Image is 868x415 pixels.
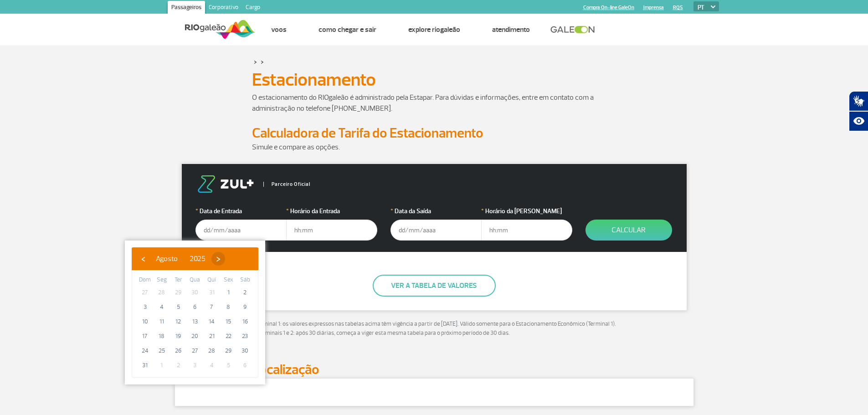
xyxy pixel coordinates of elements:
[221,343,236,358] span: 29
[138,285,152,300] span: 27
[220,275,237,285] th: weekday
[168,1,205,15] a: Passageiros
[171,314,185,329] span: 12
[184,252,211,266] button: 2025
[205,358,219,373] span: 4
[154,300,169,314] span: 4
[252,320,616,338] p: * Terminal 1: os valores expressos nas tabelas acima têm vigência a partir de [DATE]. Válido some...
[195,175,256,193] img: logo-zul.png
[137,275,154,285] th: weekday
[205,343,219,358] span: 28
[586,220,672,241] button: Calcular
[187,275,204,285] th: weekday
[138,343,152,358] span: 24
[390,206,482,216] label: Data da Saída
[318,25,376,34] a: Como chegar e sair
[211,252,225,266] button: ›
[154,314,169,329] span: 11
[205,314,219,329] span: 14
[643,5,664,10] a: Imprensa
[188,314,202,329] span: 13
[138,329,152,343] span: 17
[171,329,185,343] span: 19
[238,285,252,300] span: 2
[236,275,253,285] th: weekday
[171,300,185,314] span: 5
[154,275,170,285] th: weekday
[408,25,460,34] a: Explore RIOgaleão
[263,182,310,187] span: Parceiro Oficial
[170,275,187,285] th: weekday
[195,206,287,216] label: Data de Entrada
[221,329,236,343] span: 22
[286,220,377,241] input: hh:mm
[188,343,202,358] span: 27
[195,220,287,241] input: dd/mm/aaaa
[205,300,219,314] span: 7
[188,358,202,373] span: 3
[849,91,868,111] button: Abrir tradutor de língua de sinais.
[238,300,252,314] span: 9
[125,241,265,384] bs-datepicker-container: calendar
[221,358,236,373] span: 5
[188,329,202,343] span: 20
[138,300,152,314] span: 3
[252,125,616,142] h2: Calculadora de Tarifa do Estacionamento
[136,252,150,266] button: ‹
[205,285,219,300] span: 31
[238,343,252,358] span: 30
[286,206,377,216] label: Horário da Entrada
[252,361,616,378] h2: Localização
[373,275,496,297] button: Ver a tabela de valores
[171,285,185,300] span: 29
[188,285,202,300] span: 30
[154,329,169,343] span: 18
[252,92,616,114] p: O estacionamento do RIOgaleão é administrado pela Estapar. Para dúvidas e informações, entre em c...
[583,5,634,10] a: Compra On-line GaleOn
[138,358,152,373] span: 31
[481,206,572,216] label: Horário da [PERSON_NAME]
[390,220,482,241] input: dd/mm/aaaa
[221,285,236,300] span: 1
[238,358,252,373] span: 6
[238,314,252,329] span: 16
[154,285,169,300] span: 28
[171,343,185,358] span: 26
[171,358,185,373] span: 2
[150,252,184,266] button: Agosto
[154,343,169,358] span: 25
[252,142,616,153] p: Simule e compare as opções.
[673,5,683,10] a: RQS
[221,300,236,314] span: 8
[203,275,220,285] th: weekday
[136,253,225,262] bs-datepicker-navigation-view: ​ ​ ​
[238,329,252,343] span: 23
[481,220,572,241] input: hh:mm
[188,300,202,314] span: 6
[254,56,257,67] a: >
[190,254,205,263] span: 2025
[154,358,169,373] span: 1
[242,1,264,15] a: Cargo
[205,329,219,343] span: 21
[492,25,530,34] a: Atendimento
[205,1,242,15] a: Corporativo
[271,25,287,34] a: Voos
[252,72,616,87] h1: Estacionamento
[261,56,264,67] a: >
[849,111,868,131] button: Abrir recursos assistivos.
[156,254,178,263] span: Agosto
[849,91,868,131] div: Plugin de acessibilidade da Hand Talk.
[138,314,152,329] span: 10
[221,314,236,329] span: 15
